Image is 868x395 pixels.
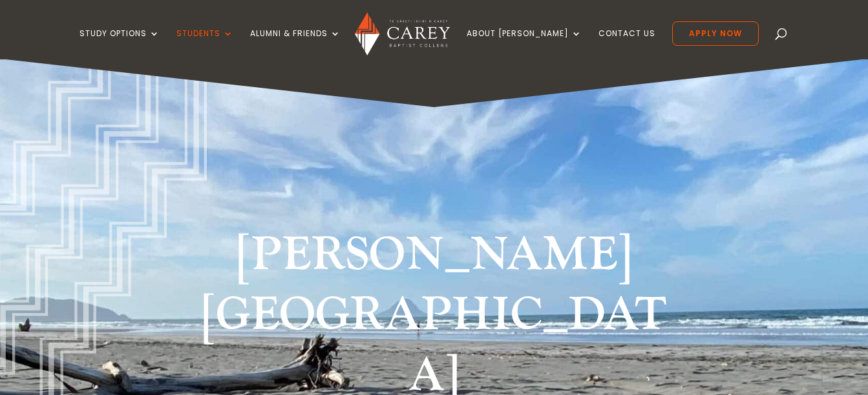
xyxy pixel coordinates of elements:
a: Alumni & Friends [250,29,341,59]
a: Students [176,29,233,59]
a: Apply Now [672,21,759,46]
a: Contact Us [598,29,655,59]
a: About [PERSON_NAME] [467,29,582,59]
img: Carey Baptist College [355,12,450,56]
a: Study Options [79,29,160,59]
